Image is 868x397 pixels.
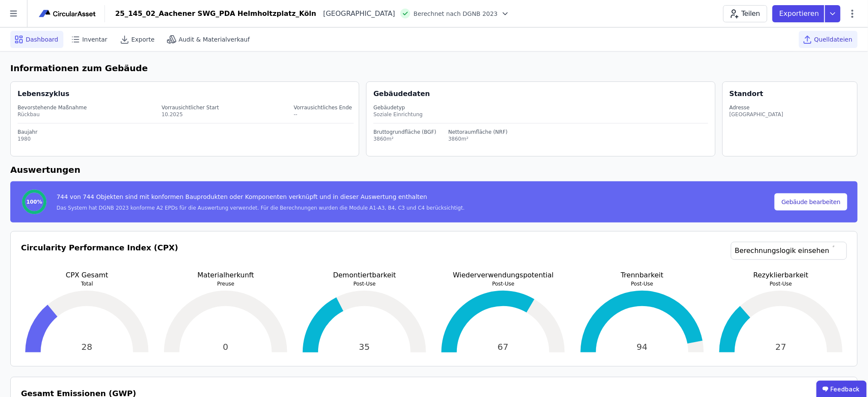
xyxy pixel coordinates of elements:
div: [GEOGRAPHIC_DATA] [730,111,784,118]
div: 10.2025 [161,111,219,118]
span: Dashboard [26,35,58,44]
span: Quelldateien [814,35,853,44]
h6: Auswertungen [10,163,858,176]
p: Exportieren [779,9,821,19]
p: Trennbarkeit [576,270,708,280]
div: Standort [730,89,764,99]
button: Gebäude bearbeiten [775,193,847,211]
div: Baujahr [18,129,354,135]
div: 3860m² [373,135,436,142]
div: Vorrausichtliches Ende [294,104,352,111]
span: Berechnet nach DGNB 2023 [414,9,498,18]
span: Inventar [82,35,107,44]
p: Wiederverwendungspotential [437,270,569,280]
div: 1980 [18,135,354,142]
p: Demontiertbarkeit [298,270,430,280]
div: 744 von 744 Objekten sind mit konformen Bauprodukten oder Komponenten verknüpft und in dieser Aus... [57,192,465,205]
p: Rezyklierbarkeit [715,270,847,280]
div: 3860m² [448,135,508,142]
a: Berechnungslogik einsehen [731,242,847,260]
div: Soziale Einrichtung [373,111,708,118]
p: Post-Use [437,280,569,287]
button: Teilen [723,5,767,22]
h3: Circularity Performance Index (CPX) [21,242,178,270]
div: Gebäudedaten [373,89,715,99]
p: Post-Use [298,280,430,287]
span: 100% [26,198,42,205]
p: Post-Use [715,280,847,287]
h6: Informationen zum Gebäude [10,62,858,75]
p: Materialherkunft [160,270,292,280]
div: Nettoraumfläche (NRF) [448,129,508,135]
div: Das System hat DGNB 2023 konforme A2 EPDs für die Auswertung verwendet. Für die Berechnungen wurd... [57,205,465,211]
div: 25_145_02_Aachener SWG_PDA Helmholtzplatz_Köln [115,9,316,19]
div: Vorrausichtlicher Start [161,104,219,111]
span: Audit & Materialverkauf [179,35,250,44]
div: Bruttogrundfläche (BGF) [373,129,436,135]
div: -- [294,111,352,118]
div: Rückbau [18,111,87,118]
div: Adresse [730,104,784,111]
img: Concular [38,9,98,19]
div: Lebenszyklus [18,89,69,99]
p: Post-Use [576,280,708,287]
span: Exporte [131,35,155,44]
div: Bevorstehende Maßnahme [18,104,87,111]
div: [GEOGRAPHIC_DATA] [316,9,395,19]
div: Gebäudetyp [373,104,708,111]
p: Total [21,280,153,287]
p: CPX Gesamt [21,270,153,280]
p: Preuse [160,280,292,287]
